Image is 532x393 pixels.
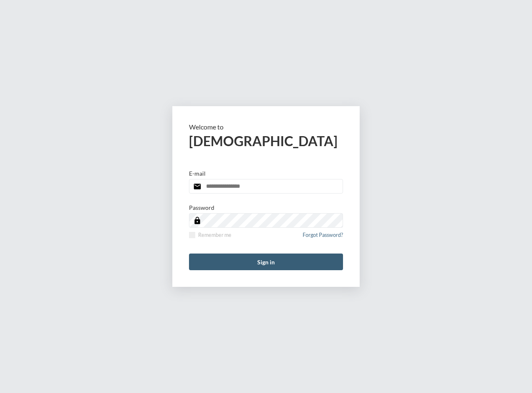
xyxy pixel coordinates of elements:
[303,232,343,243] a: Forgot Password?
[189,204,214,211] p: Password
[189,133,343,149] h2: [DEMOGRAPHIC_DATA]
[189,170,206,177] p: E-mail
[189,123,343,131] p: Welcome to
[189,254,343,270] button: Sign in
[189,232,231,238] label: Remember me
